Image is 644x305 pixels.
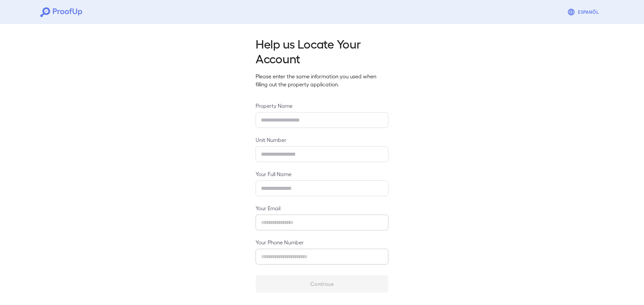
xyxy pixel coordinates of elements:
[256,102,388,109] label: Property Name
[256,238,388,246] label: Your Phone Number
[256,72,388,88] p: Please enter the same information you used when filling out the property application.
[256,136,388,144] label: Unit Number
[565,5,604,19] button: Espanõl
[256,36,388,66] h2: Help us Locate Your Account
[256,204,388,212] label: Your Email
[256,170,388,178] label: Your Full Name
